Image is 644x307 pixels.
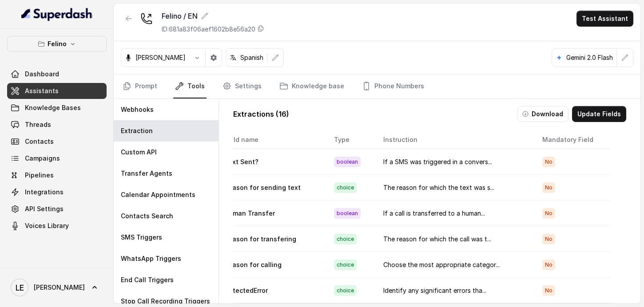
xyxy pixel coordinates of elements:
[376,131,535,149] th: Instruction
[121,297,210,306] p: Stop Call Recording Triggers
[135,53,186,62] p: [PERSON_NAME]
[376,175,535,201] td: The reason for which the text was s...
[542,285,555,296] span: No
[25,70,59,79] span: Dashboard
[360,75,426,98] a: Phone Numbers
[221,175,326,201] td: Reason for sending text
[7,150,107,166] a: Campaigns
[542,208,555,219] span: No
[566,53,613,62] p: Gemini 2.0 Flash
[121,169,172,178] p: Transfer Agents
[121,254,181,263] p: WhatsApp Triggers
[162,11,264,21] div: Felino / EN
[25,103,81,112] span: Knowledge Bases
[21,7,93,21] img: light.svg
[233,109,289,119] p: Extractions ( 16 )
[221,278,326,303] td: DetectedError
[376,149,535,175] td: If a SMS was triggered in a convers...
[7,134,107,150] a: Contacts
[376,278,535,303] td: Identify any significant errors tha...
[7,66,107,82] a: Dashboard
[7,117,107,133] a: Threads
[162,25,255,34] p: ID: 681a83f06aef1602b8e56a20
[25,120,51,129] span: Threads
[25,87,59,95] span: Assistants
[34,283,85,292] span: [PERSON_NAME]
[121,276,174,284] p: End Call Triggers
[334,234,357,244] span: choice
[121,105,154,114] p: Webhooks
[542,182,555,193] span: No
[334,208,361,219] span: boolean
[517,106,568,122] button: Download
[7,218,107,234] a: Voices Library
[221,75,263,98] a: Settings
[25,154,60,163] span: Campaigns
[572,106,626,122] button: Update Fields
[334,182,357,193] span: choice
[542,157,555,167] span: No
[121,148,157,157] p: Custom API
[576,11,633,27] button: Test Assistant
[376,201,535,226] td: If a call is transferred to a human...
[542,234,555,244] span: No
[7,201,107,217] a: API Settings
[556,54,563,61] svg: google logo
[25,137,54,146] span: Contacts
[121,126,153,135] p: Extraction
[25,188,64,197] span: Integrations
[221,226,326,252] td: Reason for transfering
[7,83,107,99] a: Assistants
[535,131,610,149] th: Mandatory Field
[25,221,69,230] span: Voices Library
[121,75,159,98] a: Prompt
[25,171,54,180] span: Pipelines
[7,275,107,300] a: [PERSON_NAME]
[173,75,207,98] a: Tools
[376,252,535,278] td: Choose the most appropriate categor...
[334,157,361,167] span: boolean
[334,260,357,270] span: choice
[327,131,377,149] th: Type
[48,39,67,49] p: Felino
[121,190,195,199] p: Calendar Appointments
[240,53,263,62] p: Spanish
[7,36,107,52] button: Felino
[25,205,64,213] span: API Settings
[376,226,535,252] td: The reason for which the call was t...
[121,212,173,220] p: Contacts Search
[221,149,326,175] td: Text Sent?
[221,131,326,149] th: Field name
[221,252,326,278] td: Reason for calling
[221,201,326,226] td: Human Transfer
[121,75,633,98] nav: Tabs
[542,260,555,270] span: No
[7,184,107,200] a: Integrations
[334,285,357,296] span: choice
[16,283,24,292] text: LE
[121,233,162,242] p: SMS Triggers
[7,100,107,116] a: Knowledge Bases
[7,167,107,183] a: Pipelines
[278,75,346,98] a: Knowledge base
